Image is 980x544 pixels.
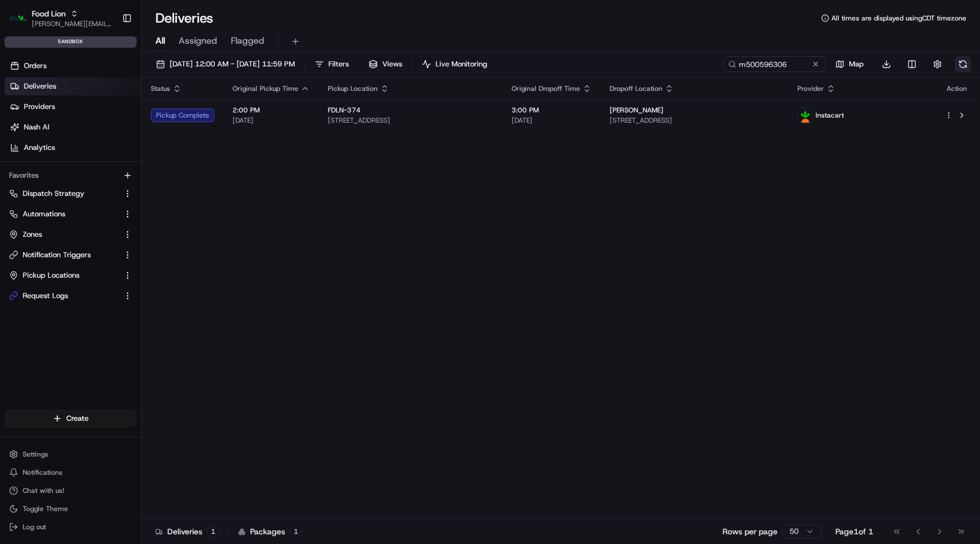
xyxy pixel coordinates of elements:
span: Flagged [231,34,264,48]
span: [STREET_ADDRESS] [328,116,493,125]
button: Notification Triggers [5,246,137,264]
span: All times are displayed using CDT timezone [831,14,966,23]
button: Map [830,56,869,72]
span: Create [66,413,88,424]
a: Nash AI [5,118,141,136]
button: Create [5,409,137,428]
a: 📗Knowledge Base [7,160,91,181]
span: Assigned [179,34,217,48]
span: Pickup Location [328,84,378,93]
span: 2:00 PM [233,106,310,115]
button: Food Lion [32,8,66,19]
span: Live Monitoring [436,59,487,69]
span: 3:00 PM [512,106,592,115]
button: Refresh [955,56,971,72]
div: Favorites [5,166,137,185]
img: 1736555255976-a54dd68f-1ca7-489b-9aae-adbdc363a1c4 [11,108,32,129]
a: Deliveries [5,77,141,95]
p: Welcome 👋 [11,45,206,64]
div: Start new chat [39,108,186,120]
span: Notification Triggers [23,250,91,260]
span: Instacart [816,111,844,120]
div: 💻 [96,166,105,175]
div: 1 [207,526,219,537]
span: Pickup Locations [23,270,79,281]
a: 💻API Documentation [91,160,187,181]
img: Food Lion [9,9,27,27]
a: Analytics [5,139,141,157]
span: Dispatch Strategy [23,189,85,199]
span: Views [382,59,402,69]
button: Food LionFood Lion[PERSON_NAME][EMAIL_ADDRESS][DOMAIN_NAME] [5,5,117,32]
button: Chat with us! [5,483,137,499]
span: [PERSON_NAME] [610,106,664,115]
span: Knowledge Base [23,165,87,176]
span: Automations [23,209,65,219]
input: Type to search [724,56,826,72]
span: Notifications [23,468,62,477]
button: Toggle Theme [5,501,137,517]
div: Packages [238,526,302,537]
a: Powered byPylon [80,192,137,201]
button: Request Logs [5,287,137,305]
span: Request Logs [23,291,68,301]
span: Provider [797,84,824,93]
button: Dispatch Strategy [5,185,137,203]
button: Live Monitoring [417,56,492,72]
span: Original Dropoff Time [512,84,580,93]
div: sandbox [5,36,137,48]
a: Orders [5,57,141,75]
a: Pickup Locations [9,270,119,281]
span: Map [849,59,864,69]
span: Toggle Theme [23,504,68,513]
span: Status [151,84,170,93]
button: [PERSON_NAME][EMAIL_ADDRESS][DOMAIN_NAME] [32,19,113,28]
span: Dropoff Location [610,84,662,93]
span: Nash AI [24,122,49,132]
span: Providers [24,102,55,112]
button: Log out [5,519,137,535]
a: Request Logs [9,291,119,301]
a: Notification Triggers [9,250,119,260]
button: Filters [310,56,354,72]
a: Providers [5,98,141,116]
span: FDLN-374 [328,106,361,115]
span: Log out [23,522,46,532]
button: Settings [5,446,137,462]
div: Deliveries [155,526,219,537]
button: Automations [5,205,137,223]
span: Chat with us! [23,486,64,495]
span: [DATE] [512,116,592,125]
div: Page 1 of 1 [835,526,873,537]
button: Start new chat [193,112,206,125]
span: Orders [24,61,47,71]
button: Pickup Locations [5,266,137,284]
a: Dispatch Strategy [9,189,119,199]
button: Views [364,56,407,72]
span: Original Pickup Time [233,84,298,93]
a: Automations [9,209,119,219]
span: Filters [328,59,349,69]
button: Notifications [5,465,137,480]
span: API Documentation [107,165,182,176]
input: Clear [29,73,187,85]
span: [DATE] [233,116,310,125]
span: All [155,34,165,48]
div: Action [945,84,969,93]
h1: Deliveries [155,9,213,27]
div: 📗 [11,166,20,175]
span: Deliveries [24,81,56,91]
span: Settings [23,450,48,459]
img: Nash [11,11,34,34]
button: [DATE] 12:00 AM - [DATE] 11:59 PM [151,56,300,72]
button: Zones [5,225,137,244]
p: Rows per page [723,526,778,537]
img: instacart_logo.png [798,108,813,123]
div: We're available if you need us! [39,120,143,129]
span: Analytics [24,143,55,153]
span: [STREET_ADDRESS] [610,116,779,125]
span: [DATE] 12:00 AM - [DATE] 11:59 PM [170,59,295,69]
span: Pylon [113,193,137,201]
